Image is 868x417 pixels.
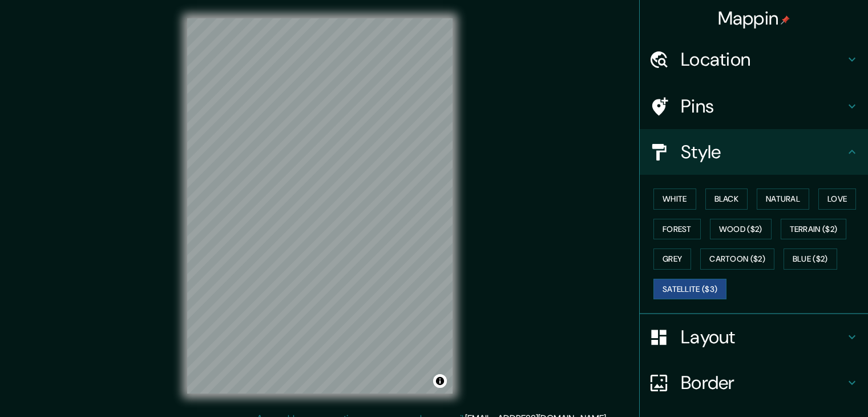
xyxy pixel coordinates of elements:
[653,219,701,240] button: Forest
[705,189,748,210] button: Black
[681,95,845,118] h4: Pins
[710,219,772,240] button: Wood ($2)
[681,48,845,71] h4: Location
[653,279,726,300] button: Satellite ($3)
[784,248,837,270] button: Blue ($2)
[640,37,868,82] div: Location
[433,374,447,388] button: Toggle attribution
[757,189,809,210] button: Natural
[718,7,790,30] h4: Mappin
[640,129,868,175] div: Style
[781,15,790,25] img: pin-icon.png
[700,248,774,270] button: Cartoon ($2)
[640,314,868,360] div: Layout
[653,248,691,270] button: Grey
[640,360,868,406] div: Border
[653,189,696,210] button: White
[818,189,856,210] button: Love
[766,372,855,404] iframe: Help widget launcher
[781,219,847,240] button: Terrain ($2)
[681,326,845,348] h4: Layout
[187,18,453,394] canvas: Map
[640,83,868,129] div: Pins
[681,371,845,394] h4: Border
[681,141,845,163] h4: Style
